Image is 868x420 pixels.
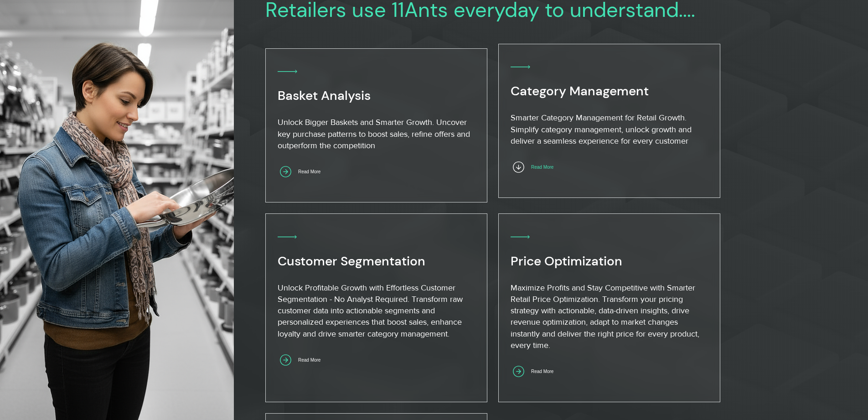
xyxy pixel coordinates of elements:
span: Basket Analysis [278,87,371,104]
a: Read More [511,159,575,176]
span: Read More [298,169,320,174]
span: Category Management [511,83,649,99]
span: Read More [298,358,320,363]
span: Read More [531,165,553,170]
p: Smarter Category Management for Retail Growth. Simplify category management, unlock growth and de... [511,112,707,147]
span: Read More [531,369,553,374]
p: Unlock Bigger Baskets and Smarter Growth. Uncover key purchase patterns to boost sales, refine of... [278,117,474,151]
p: Unlock Profitable Growth with Effortless Customer Segmentation - No Analyst Required. Transform r... [278,282,474,340]
a: Read More [278,351,342,369]
p: Maximize Profits and Stay Competitive with Smarter Retail Price Optimization. Transform your pric... [511,282,707,351]
span: Customer Segmentation [278,253,425,270]
span: Price Optimization [511,253,622,270]
a: Read More [511,363,575,381]
a: Read More [278,163,342,181]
